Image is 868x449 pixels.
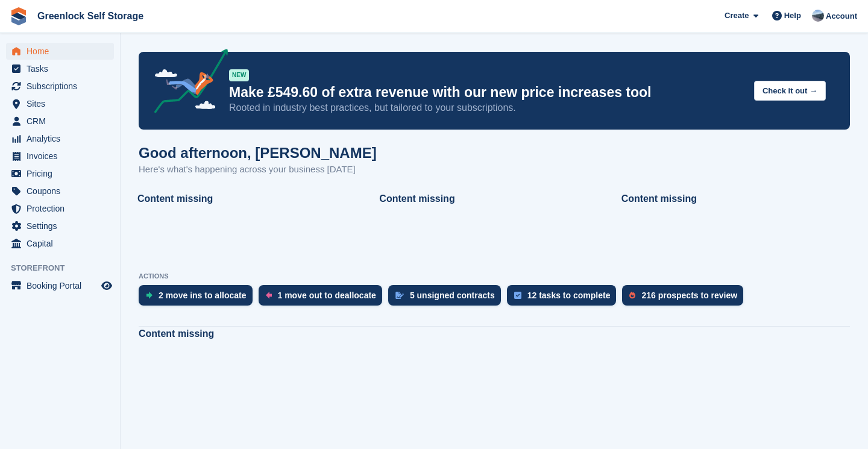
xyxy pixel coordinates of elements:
img: prospect-51fa495bee0391a8d652442698ab0144808aea92771e9ea1ae160a38d050c398.svg [629,292,635,299]
span: Analytics [27,130,99,147]
strong: Content missing [379,193,454,204]
a: 2 move ins to allocate [139,285,259,312]
span: Home [27,43,99,60]
a: menu [6,113,114,130]
div: 216 prospects to review [641,290,737,300]
strong: Content missing [621,193,697,204]
strong: Content missing [139,328,214,339]
a: menu [6,130,114,147]
div: 1 move out to deallocate [278,290,376,300]
a: menu [6,148,114,165]
div: 2 move ins to allocate [159,290,247,300]
span: Tasks [27,60,99,77]
h1: Good afternoon, [PERSON_NAME] [139,145,377,161]
span: Storefront [11,262,120,274]
a: 5 unsigned contracts [388,285,507,312]
a: 12 tasks to complete [507,285,623,312]
img: Jamie Hamilton [812,10,824,22]
span: Create [725,10,749,22]
img: task-75834270c22a3079a89374b754ae025e5fb1db73e45f91037f5363f120a921f8.svg [514,292,521,299]
strong: Content missing [137,193,213,204]
a: Preview store [99,278,114,293]
span: Subscriptions [27,78,99,95]
span: Settings [27,218,99,234]
a: menu [6,277,114,294]
span: Coupons [27,183,99,199]
span: Capital [27,235,99,252]
span: Sites [27,95,99,112]
p: ACTIONS [139,272,850,280]
div: 5 unsigned contracts [410,290,495,300]
a: Greenlock Self Storage [33,6,148,26]
div: NEW [229,69,249,81]
a: menu [6,60,114,77]
a: menu [6,183,114,199]
a: 216 prospects to review [622,285,749,312]
span: Account [826,10,857,22]
a: 1 move out to deallocate [259,285,388,312]
img: move_ins_to_allocate_icon-fdf77a2bb77ea45bf5b3d319d69a93e2d87916cf1d5bf7949dd705db3b84f3ca.svg [146,292,153,299]
a: menu [6,235,114,252]
a: menu [6,165,114,182]
img: contract_signature_icon-13c848040528278c33f63329250d36e43548de30e8caae1d1a13099fd9432cc5.svg [395,292,404,299]
a: menu [6,95,114,112]
p: Here's what's happening across your business [DATE] [139,163,377,177]
a: menu [6,78,114,95]
span: CRM [27,113,99,130]
a: menu [6,43,114,60]
p: Rooted in industry best practices, but tailored to your subscriptions. [229,101,744,115]
a: menu [6,200,114,217]
span: Protection [27,200,99,217]
img: price-adjustments-announcement-icon-8257ccfd72463d97f412b2fc003d46551f7dbcb40ab6d574587a9cd5c0d94... [144,49,228,118]
span: Invoices [27,148,99,165]
div: 12 tasks to complete [527,290,611,300]
a: menu [6,218,114,234]
img: stora-icon-8386f47178a22dfd0bd8f6a31ec36ba5ce8667c1dd55bd0f319d3a0aa187defe.svg [10,7,28,25]
span: Pricing [27,165,99,182]
span: Booking Portal [27,277,99,294]
button: Check it out → [754,81,826,101]
img: move_outs_to_deallocate_icon-f764333ba52eb49d3ac5e1228854f67142a1ed5810a6f6cc68b1a99e826820c5.svg [266,292,272,299]
span: Help [784,10,801,22]
p: Make £549.60 of extra revenue with our new price increases tool [229,84,744,101]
